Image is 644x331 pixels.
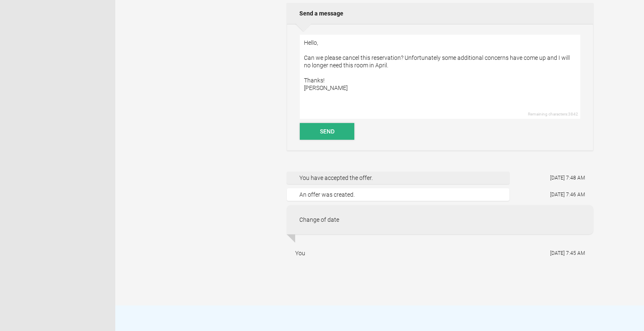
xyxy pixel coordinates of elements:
[550,175,585,181] flynt-date-display: [DATE] 7:48 AM
[550,192,585,198] flynt-date-display: [DATE] 7:46 AM
[287,188,509,201] div: An offer was created.
[287,3,593,24] h2: Send a message
[300,123,354,140] button: Send
[295,249,305,257] div: You
[287,172,509,184] div: You have accepted the offer.
[550,250,585,256] flynt-date-display: [DATE] 7:45 AM
[287,205,593,234] div: Change of date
